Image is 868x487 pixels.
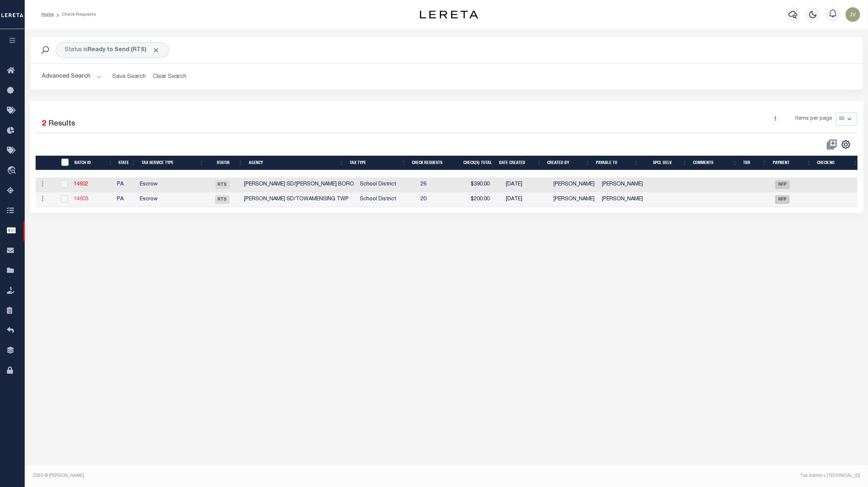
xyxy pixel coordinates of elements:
th: Tax Service Type: activate to sort column ascending [139,156,207,171]
span: RTS [215,195,230,204]
td: PA [114,192,137,207]
th: Status: activate to sort column ascending [207,156,246,171]
a: 14603 [74,197,88,202]
td: PA [114,177,137,192]
th: TBR: activate to sort column ascending [740,156,770,171]
b: Ready to Send (RTS) [88,47,160,53]
label: Results [48,118,75,130]
th: Check Requests [409,156,461,171]
a: 14602 [74,182,88,187]
span: RFP [775,180,790,189]
th: Date Created: activate to sort column ascending [496,156,545,171]
th: Created By: activate to sort column ascending [544,156,593,171]
td: [PERSON_NAME] [551,192,599,207]
td: [DATE] [503,192,551,207]
td: [PERSON_NAME] [599,192,647,207]
td: School District [357,177,418,192]
img: logo-dark.svg [420,11,478,19]
th: Batch Id: activate to sort column ascending [72,156,115,171]
td: [DATE] [503,177,551,192]
img: svg+xml;base64,PHN2ZyB4bWxucz0iaHR0cDovL3d3dy53My5vcmcvMjAwMC9zdmciIHBvaW50ZXItZXZlbnRzPSJub25lIi... [845,7,860,22]
a: 1 [771,115,779,123]
span: RFP [775,195,790,204]
th: Check No: activate to sort column ascending [814,156,861,171]
div: Status is [56,42,169,58]
th: Agency: activate to sort column ascending [246,156,347,171]
button: Save Search [108,70,150,84]
td: Escrow [137,177,203,192]
td: Escrow [137,192,203,207]
th: State: activate to sort column ascending [115,156,139,171]
td: [PERSON_NAME] [599,177,647,192]
span: 2 [42,120,46,128]
th: Check(s) Total [461,156,496,171]
td: $390.00 [468,177,503,192]
span: RTS [215,180,230,189]
td: $200.00 [468,192,503,207]
th: Spcl Delv.: activate to sort column ascending [642,156,690,171]
th: Tax Type: activate to sort column ascending [347,156,409,171]
span: Click to Remove [152,46,160,54]
td: [PERSON_NAME] SD/[PERSON_NAME] BORO [241,177,357,192]
td: [PERSON_NAME] SD/TOWAMENSING TWP [241,192,357,207]
td: School District [357,192,418,207]
td: [PERSON_NAME] [551,177,599,192]
a: Home [41,12,54,17]
button: Advanced Search [42,70,102,84]
td: 26 [418,177,468,192]
th: Payable To: activate to sort column ascending [593,156,642,171]
td: 20 [418,192,468,207]
li: Check Requests [54,11,96,18]
th: Payment: activate to sort column ascending [770,156,814,171]
i: travel_explore [7,166,19,176]
th: Comments: activate to sort column ascending [690,156,740,171]
button: Clear Search [150,70,190,84]
span: Items per page [795,115,832,123]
